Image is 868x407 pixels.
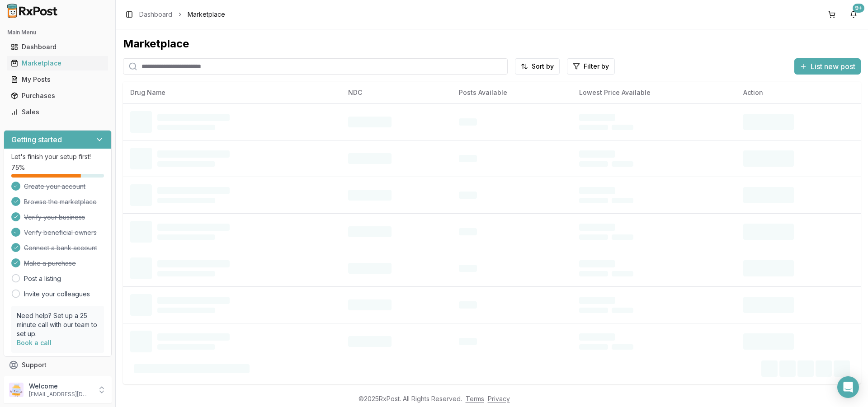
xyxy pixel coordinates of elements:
[532,62,554,71] span: Sort by
[466,395,484,402] a: Terms
[29,391,92,398] p: [EMAIL_ADDRESS][DOMAIN_NAME]
[7,104,108,120] a: Sales
[7,88,108,104] a: Purchases
[452,82,572,103] th: Posts Available
[24,197,97,206] span: Browse the marketplace
[11,42,104,51] div: Dashboard
[24,290,90,299] a: Invite your colleagues
[488,395,510,402] a: Privacy
[7,55,108,71] a: Marketplace
[139,10,225,19] nav: breadcrumb
[584,62,609,71] span: Filter by
[4,105,112,119] button: Sales
[567,58,615,75] button: Filter by
[4,357,112,373] button: Support
[11,134,62,145] h3: Getting started
[515,58,560,75] button: Sort by
[7,29,108,36] h2: Main Menu
[17,339,52,346] a: Book a call
[4,72,112,87] button: My Posts
[24,182,85,191] span: Create your account
[11,91,104,100] div: Purchases
[4,4,61,18] img: RxPost Logo
[11,59,104,68] div: Marketplace
[4,40,112,54] button: Dashboard
[736,82,861,103] th: Action
[4,89,112,103] button: Purchases
[341,82,452,103] th: NDC
[24,243,97,253] span: Connect a bank account
[11,152,104,161] p: Let's finish your setup first!
[123,82,341,103] th: Drug Name
[139,10,172,19] a: Dashboard
[7,71,108,88] a: My Posts
[24,213,85,222] span: Verify your business
[24,274,61,283] a: Post a listing
[188,10,225,19] span: Marketplace
[811,61,855,72] span: List new post
[123,37,861,51] div: Marketplace
[572,82,736,103] th: Lowest Price Available
[11,75,104,84] div: My Posts
[24,259,76,268] span: Make a purchase
[846,7,861,22] button: 9+
[11,163,25,172] span: 75 %
[794,58,861,75] button: List new post
[853,4,864,13] div: 9+
[11,108,104,117] div: Sales
[29,382,92,391] p: Welcome
[9,383,24,397] img: User avatar
[24,228,97,237] span: Verify beneficial owners
[17,311,99,338] p: Need help? Set up a 25 minute call with our team to set up.
[7,39,108,55] a: Dashboard
[4,56,112,70] button: Marketplace
[794,63,861,72] a: List new post
[837,376,859,398] div: Open Intercom Messenger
